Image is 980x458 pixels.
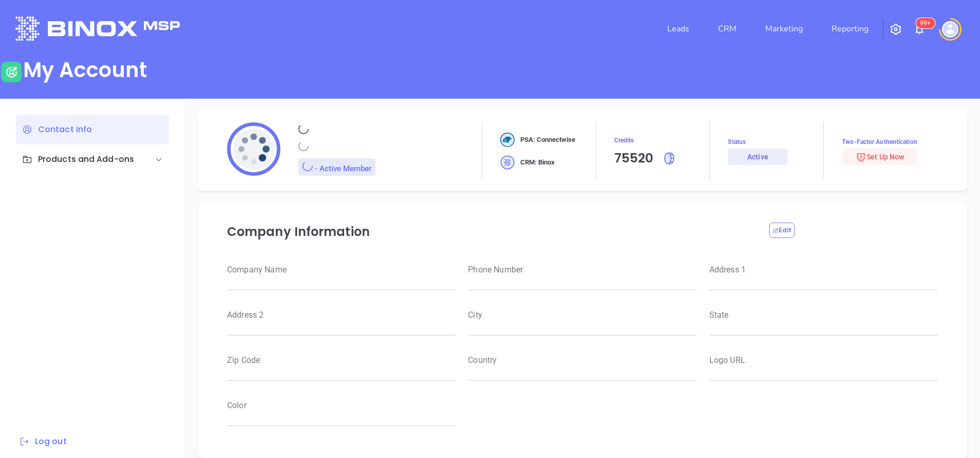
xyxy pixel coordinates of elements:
[856,153,904,161] span: Set Up Now
[709,364,938,381] input: weight
[16,115,169,144] div: Contact Info
[22,153,134,166] div: Products and Add-ons
[890,23,902,35] img: iconSetting
[227,364,456,381] input: weight
[761,19,807,39] a: Marketing
[827,19,873,39] a: Reporting
[227,401,456,410] label: Color
[468,274,696,290] input: weight
[663,19,693,39] a: Leads
[23,58,147,82] div: My Account
[468,364,696,381] input: weight
[16,144,169,174] div: Products and Add-ons
[468,356,696,364] label: Country
[227,356,456,364] label: Zip Code
[769,223,795,238] button: Edit
[468,319,696,336] input: weight
[298,158,375,176] div: - Active Member
[913,23,926,35] img: iconNotification
[709,356,938,364] label: Logo URL
[500,133,575,147] div: PSA: Connectwise
[1,62,22,82] img: user
[227,410,456,426] input: weight
[747,149,768,165] div: Active
[500,155,515,170] img: crm
[916,18,935,28] sup: 100
[709,274,938,290] input: weight
[468,311,696,319] label: City
[16,435,70,448] button: Log out
[227,266,456,274] label: Company Name
[500,133,515,147] img: crm
[500,155,555,170] div: CRM: Binox
[728,137,823,146] span: Status
[942,21,958,38] img: user
[227,122,280,176] img: profile
[227,311,456,319] label: Address 2
[709,266,938,274] label: Address 1
[227,223,757,241] p: Company Information
[614,134,710,146] span: Credits
[227,319,456,336] input: weight
[227,274,456,290] input: weight
[614,149,654,168] div: 75520
[714,19,741,39] a: CRM
[842,137,938,146] span: Two-Factor Authentication
[468,266,696,274] label: Phone Number
[709,311,938,319] label: State
[15,16,180,41] img: logo
[709,319,938,336] input: weight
